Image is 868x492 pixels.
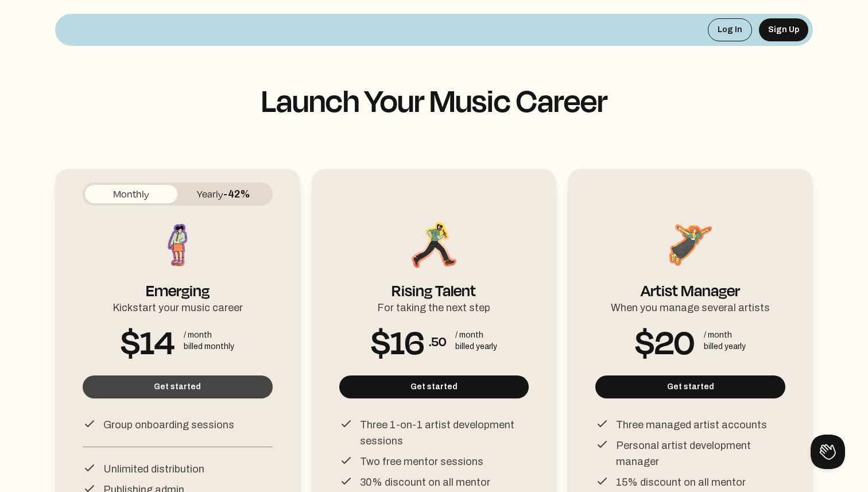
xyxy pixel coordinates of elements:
div: / month [704,330,746,341]
p: Two free mentor sessions [360,454,483,470]
div: billed yearly [704,341,746,352]
div: When you manage several artists [611,295,770,316]
div: billed yearly [455,341,497,352]
p: Group onboarding sessions [103,417,234,433]
div: For taking the next step [377,295,490,316]
div: / month [184,330,234,341]
button: Get started [339,375,529,398]
img: Emerging [152,219,203,271]
span: -42% [223,188,250,200]
p: Three managed artist accounts [616,417,767,433]
div: Emerging [146,271,210,295]
button: Get started [595,375,785,398]
p: Three 1-on-1 artist development sessions [360,417,529,449]
span: $20 [635,332,695,350]
span: .50 [429,332,446,350]
p: Unlimited distribution [103,461,204,477]
div: Artist Manager [641,271,740,295]
p: Personal artist development manager [616,437,785,470]
button: Log In [708,18,752,41]
button: Yearly-42% [177,185,270,203]
button: Monthly [85,185,177,203]
iframe: Toggle Customer Support [811,435,845,469]
div: / month [455,330,497,341]
div: Kickstart your music career [113,295,243,316]
button: Sign Up [759,18,808,41]
span: $14 [121,332,175,350]
div: billed monthly [184,341,234,352]
img: Rising Talent [408,219,460,271]
h1: Launch Your Music Career [55,83,813,117]
div: Rising Talent [392,271,476,295]
span: $16 [371,332,424,350]
button: Get started [83,375,273,398]
img: Artist Manager [665,219,716,271]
